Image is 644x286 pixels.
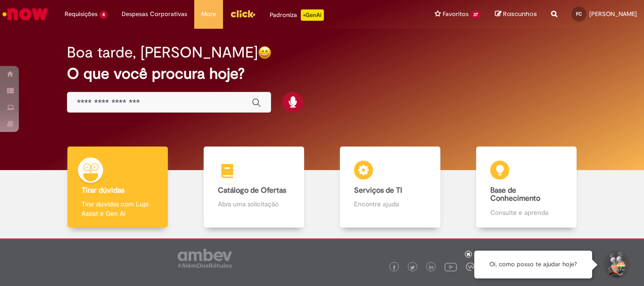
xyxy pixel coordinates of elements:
img: logo_footer_youtube.png [445,261,457,273]
span: 37 [471,11,481,19]
span: 4 [99,11,107,19]
div: Oi, como posso te ajudar hoje? [474,251,592,278]
img: logo_footer_ambev_rotulo_gray.png [178,249,232,268]
a: Tirar dúvidas Tirar dúvidas com Lupi Assist e Gen Ai [50,147,186,228]
span: [PERSON_NAME] [589,10,637,18]
span: Despesas Corporativas [122,9,187,19]
span: Requisições [65,9,98,19]
h2: Boa tarde, [PERSON_NAME] [67,44,258,61]
p: Encontre ajuda [354,199,426,209]
img: logo_footer_workplace.png [466,262,474,271]
img: click_logo_yellow_360x200.png [230,7,256,21]
span: FC [576,11,582,17]
span: More [201,9,216,19]
b: Tirar dúvidas [82,186,124,195]
p: Consulte e aprenda [490,208,562,217]
img: ServiceNow [1,5,50,24]
div: Padroniza [270,9,324,21]
b: Serviços de TI [354,186,402,195]
span: Favoritos [443,9,469,19]
img: happy-face.png [258,46,272,59]
h2: O que você procura hoje? [67,65,577,82]
p: Abra uma solicitação [218,199,289,209]
img: logo_footer_twitter.png [410,265,415,270]
b: Base de Conhecimento [490,186,540,204]
p: Tirar dúvidas com Lupi Assist e Gen Ai [82,199,153,218]
img: logo_footer_linkedin.png [429,265,434,270]
a: Serviços de TI Encontre ajuda [322,147,458,228]
button: Iniciar Conversa de Suporte [602,251,630,279]
b: Catálogo de Ofertas [218,186,286,195]
span: Rascunhos [503,9,537,18]
a: Catálogo de Ofertas Abra uma solicitação [186,147,322,228]
a: Base de Conhecimento Consulte e aprenda [458,147,594,228]
p: +GenAi [301,9,324,21]
a: Rascunhos [495,10,537,19]
img: logo_footer_facebook.png [392,265,396,270]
